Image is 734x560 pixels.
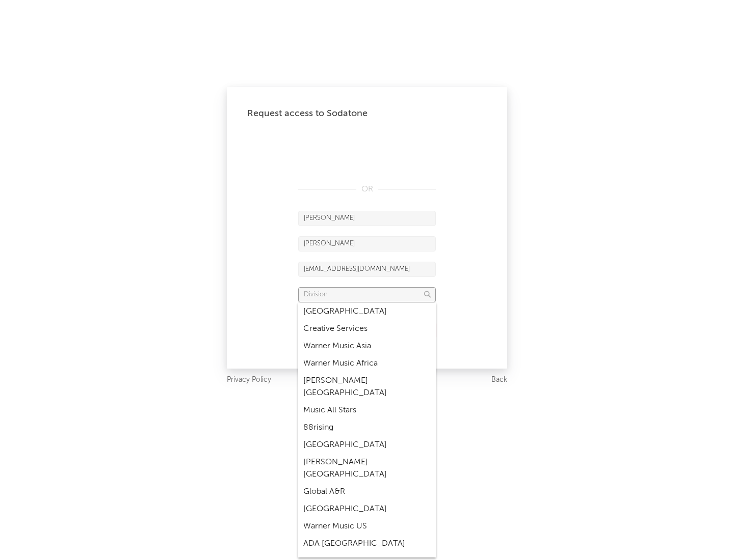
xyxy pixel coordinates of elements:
[298,535,436,552] div: ADA [GEOGRAPHIC_DATA]
[298,419,436,436] div: 88rising
[298,211,436,226] input: First Name
[298,287,436,302] input: Division
[298,483,436,500] div: Global A&R
[298,402,436,419] div: Music All Stars
[298,183,436,195] div: OR
[298,518,436,535] div: Warner Music US
[298,355,436,372] div: Warner Music Africa
[227,374,271,386] a: Privacy Policy
[298,372,436,402] div: [PERSON_NAME] [GEOGRAPHIC_DATA]
[298,500,436,518] div: [GEOGRAPHIC_DATA]
[298,236,436,251] input: Last Name
[298,303,436,320] div: [GEOGRAPHIC_DATA]
[298,454,436,483] div: [PERSON_NAME] [GEOGRAPHIC_DATA]
[298,436,436,454] div: [GEOGRAPHIC_DATA]
[298,320,436,338] div: Creative Services
[247,107,487,120] div: Request access to Sodatone
[298,338,436,355] div: Warner Music Asia
[491,374,507,386] a: Back
[298,262,436,277] input: Email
